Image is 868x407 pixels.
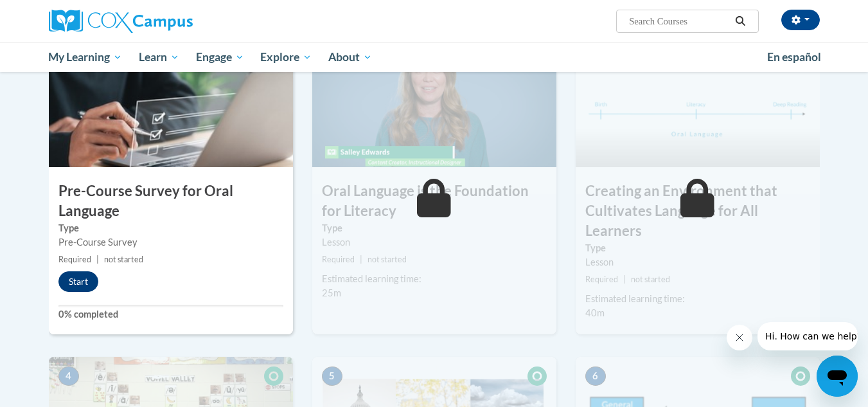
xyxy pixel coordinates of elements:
label: 0% completed [58,307,283,321]
span: Explore [260,50,312,65]
div: Pre-Course Survey [58,235,283,249]
h3: Oral Language is the Foundation for Literacy [312,181,556,221]
iframe: Close message [727,325,752,350]
button: Account Settings [781,10,820,30]
div: Estimated learning time: [322,272,547,286]
a: En español [759,44,829,71]
a: About [320,42,380,72]
div: Lesson [322,235,547,249]
div: Estimated learning time: [585,292,810,306]
input: Search Courses [628,14,731,29]
span: 40m [585,307,605,318]
span: 6 [585,366,606,386]
span: not started [104,255,143,264]
span: Required [585,275,618,284]
h3: Creating an Environment that Cultivates Language for All Learners [576,181,820,240]
img: Course Image [49,39,293,167]
span: Required [58,255,91,264]
label: Type [322,221,547,235]
img: Course Image [576,39,820,167]
span: not started [368,255,407,264]
a: Engage [188,42,252,72]
span: | [360,255,362,264]
span: Hi. How can we help? [8,9,104,19]
span: En español [767,50,821,64]
span: 4 [58,366,79,386]
img: Course Image [312,39,556,167]
span: 5 [322,366,342,386]
span: About [328,50,372,65]
a: My Learning [40,42,131,72]
img: Cox Campus [49,10,193,33]
a: Explore [252,42,320,72]
div: Lesson [585,255,810,269]
iframe: Message from company [757,322,858,350]
button: Start [58,271,98,292]
label: Type [58,221,283,235]
span: Engage [196,50,244,65]
span: My Learning [48,50,122,65]
span: not started [631,275,670,284]
iframe: Button to launch messaging window [817,356,858,397]
span: Required [322,255,355,264]
h3: Pre-Course Survey for Oral Language [49,181,293,221]
a: Cox Campus [49,10,293,33]
button: Search [731,14,750,29]
span: 25m [322,287,341,298]
label: Type [585,241,810,255]
a: Learn [130,42,188,72]
span: | [96,255,99,264]
span: | [623,275,626,284]
div: Main menu [30,42,839,72]
span: Learn [139,50,179,65]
